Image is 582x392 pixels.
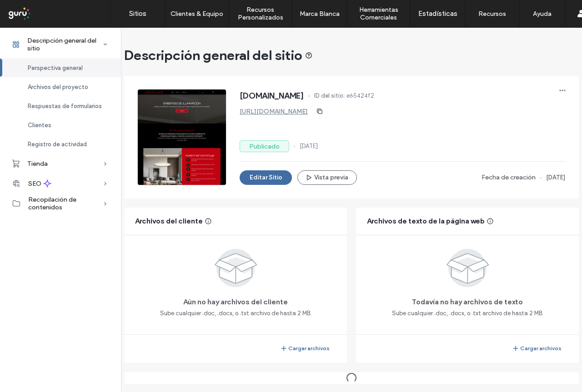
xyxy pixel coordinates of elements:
[367,216,485,226] span: Archivos de texto de la página web
[482,173,536,183] span: Fecha de creación
[314,91,345,100] span: ID del sitio:
[27,160,48,168] span: Tienda
[275,343,336,354] button: Cargar archivos
[300,10,340,18] label: Marca Blanca
[392,309,543,318] span: Sube cualquier .doc, .docx, o .txt archivo de hasta 2 MB.
[300,142,318,151] span: [DATE]
[28,103,102,109] span: Respuestas de formularios
[240,108,308,115] a: [URL][DOMAIN_NAME]
[533,10,552,18] label: Ayuda
[20,6,45,15] span: Ayuda
[240,170,292,185] button: Editar Sitio
[28,180,41,188] span: SEO
[546,173,565,182] span: [DATE]
[240,140,289,152] label: Publicado
[28,122,51,129] span: Clientes
[160,309,311,318] span: Sube cualquier .doc, .docx, o .txt archivo de hasta 2 MB.
[229,6,292,21] label: Recursos Personalizados
[124,46,312,65] span: Descripción general del sitio
[28,141,87,148] span: Registro de actividad
[507,343,568,354] button: Cargar archivos
[183,297,288,307] span: Aún no hay archivos del cliente
[418,10,457,18] label: Estadísticas
[28,84,88,90] span: Archivos del proyecto
[135,216,203,226] span: Archivos del cliente
[297,170,357,185] button: Vista previa
[27,37,103,52] span: Descripción general del sitio
[171,10,223,18] label: Clientes & Equipo
[478,10,506,18] label: Recursos
[240,91,304,100] span: [DOMAIN_NAME]
[129,10,146,18] label: Sitios
[28,196,103,211] span: Recopilación de contenidos
[347,6,410,21] label: Herramientas Comerciales
[28,65,83,71] span: Perspectiva general
[346,91,374,100] span: e65424f2
[412,297,523,307] span: Todavía no hay archivos de texto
